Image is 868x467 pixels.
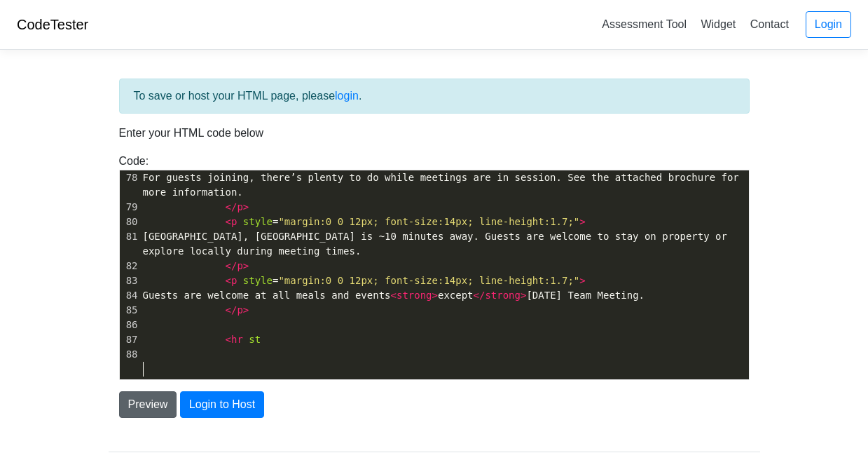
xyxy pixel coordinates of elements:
span: For guests joining, there’s plenty to do while meetings are in session. See the attached brochure... [143,172,745,198]
span: </ [474,290,485,301]
span: = [143,216,586,227]
a: Contact [745,13,794,36]
span: st [249,334,261,345]
span: < [226,216,231,227]
span: > [579,216,585,227]
div: 86 [120,318,140,332]
div: 83 [120,273,140,288]
span: p [231,216,237,227]
div: 81 [120,229,140,244]
span: > [521,290,526,301]
span: p [237,260,242,271]
div: 85 [120,303,140,318]
span: > [243,260,249,271]
span: [GEOGRAPHIC_DATA], [GEOGRAPHIC_DATA] is ~10 minutes away. Guests are welcome to stay on property ... [143,231,733,257]
button: Login to Host [180,391,264,418]
a: Assessment Tool [596,13,692,36]
span: < [226,275,231,286]
div: Code: [109,153,760,380]
a: CodeTester [17,17,88,32]
span: < [226,334,231,345]
div: 87 [120,332,140,347]
span: style [243,275,273,286]
span: hr [231,334,243,345]
span: </ [226,304,237,316]
div: 84 [120,288,140,303]
div: 79 [120,200,140,215]
div: 80 [120,215,140,229]
span: "margin:0 0 12px; font-size:14px; line-height:1.7;" [278,216,579,227]
a: Login [806,11,851,38]
span: > [243,304,249,316]
span: > [579,275,585,286]
span: < [391,290,397,301]
span: p [231,275,237,286]
span: Guests are welcome at all meals and events except [DATE] Team Meeting. [143,290,645,301]
span: p [237,304,242,316]
span: > [432,290,438,301]
span: "margin:0 0 12px; font-size:14px; line-height:1.7;" [278,275,579,286]
span: style [243,216,273,227]
a: login [335,90,359,102]
span: strong [485,290,521,301]
span: p [237,201,242,212]
span: = [143,275,586,286]
a: Widget [695,13,741,36]
span: > [243,201,249,212]
div: To save or host your HTML page, please . [119,79,750,114]
div: 82 [120,259,140,273]
span: </ [226,201,237,212]
div: 78 [120,170,140,185]
span: strong [397,290,432,301]
div: 88 [120,347,140,362]
button: Preview [119,391,177,418]
p: Enter your HTML code below [119,125,750,142]
span: </ [226,260,237,271]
